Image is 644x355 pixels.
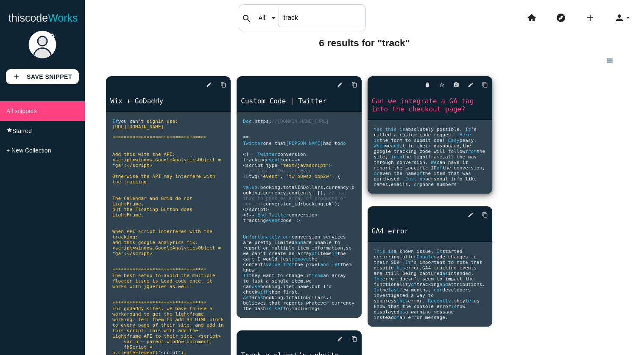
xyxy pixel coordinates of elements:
span: 'event' [260,174,280,179]
span: our [434,287,442,293]
span: of [411,282,416,287]
i: add [585,4,595,31]
span: Yes [374,127,382,132]
span: , [460,143,463,149]
span: [PERSON_NAME] [286,141,323,146]
span: event [266,157,280,163]
span: , [482,165,485,171]
span: value [266,262,280,267]
span: Unfortunately [243,234,280,240]
span: , [303,278,306,284]
span: contents [289,190,312,196]
span: Twitter [269,212,289,218]
span: d check [243,284,335,295]
span: , [309,284,312,289]
span: ’ [414,276,417,282]
span: ’ [471,127,474,132]
span: we [385,143,390,149]
span: Here [460,132,471,138]
span: as [442,271,448,276]
span: us know that the console error [374,298,482,309]
span: code [280,218,292,223]
span: End [257,212,266,218]
span: into [391,154,402,160]
span: as [399,309,405,315]
span: = [277,163,280,168]
span: GA4 tracking events are still being captured [374,265,480,276]
span: pk [326,201,332,207]
i: edit [337,331,343,347]
span: <!-- [243,212,254,218]
span: even the name [379,171,417,176]
span: had to [323,141,340,146]
span: booking [303,201,323,207]
span: , [408,182,411,187]
a: edit [330,77,343,92]
span: <!-- [243,152,254,157]
i: arrow_drop_down [624,4,631,31]
span: . [471,271,474,276]
span: It [437,249,442,254]
i: add [13,69,20,84]
span: to [283,306,289,311]
span: . [422,298,425,304]
span: , [428,287,431,293]
span: are unable to report on multiple item information [243,240,343,251]
span: including [292,306,318,311]
span: is [374,138,379,143]
i: edit [337,77,343,92]
span: the cart [243,251,348,262]
i: star_border [439,77,445,92]
span: ( [257,174,260,179]
a: Star snippet [432,77,445,92]
span: > [329,163,332,168]
span: an array to just a single item [243,273,351,284]
span: code [280,157,292,163]
img: user.png [28,30,57,59]
span: is [399,127,405,132]
span: , [326,295,329,300]
span: "text/javascript" [280,163,329,168]
span: Works [48,12,78,24]
i: content_copy [351,331,357,347]
span: In [374,287,379,293]
i: home [527,4,537,31]
span: //[DOMAIN_NAME][URL] [272,119,329,124]
span: --> [292,218,300,223]
span: or [414,182,419,187]
span: The [374,276,382,282]
span: item [283,284,295,289]
span: script [249,207,266,212]
i: edit [468,77,474,92]
span: can have it report the specific ID [374,160,471,171]
span: : [257,185,260,190]
span: conversion tracking [243,152,309,163]
i: person [614,4,624,31]
span: Doc [243,119,251,124]
i: explore [556,4,566,31]
span: . [323,201,326,207]
span: this [396,298,408,304]
span: name [297,284,309,289]
span: now displayed [374,304,468,315]
span: from [283,262,295,267]
i: content_copy [482,207,488,222]
a: edit [330,331,343,347]
span: If [112,119,118,124]
span: . [474,138,477,143]
span: I believes that reports whatever currency the dash [243,295,357,311]
span: https [254,119,269,124]
a: view_list [599,53,623,68]
i: content_copy [351,77,357,92]
span: Starred [12,128,32,134]
span: emails [391,182,408,187]
span: last [388,287,399,293]
span: set [274,306,283,311]
a: Copy to Clipboard [214,77,226,92]
a: photo_camera [446,77,459,92]
span: absolutely possible [405,127,460,132]
span: and [320,262,329,267]
span: , [289,306,292,311]
span: totalInDollars [283,185,323,190]
span: started occurring after [374,249,466,260]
